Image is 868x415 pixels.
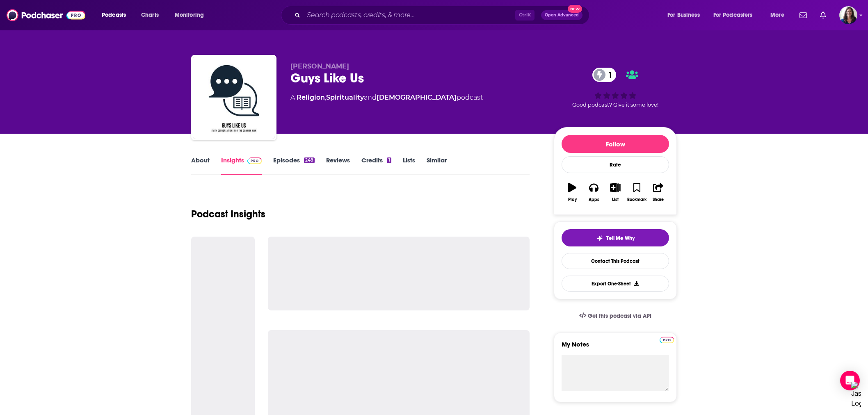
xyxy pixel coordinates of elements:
[568,5,582,13] span: New
[326,93,364,101] a: Spirituality
[364,93,377,101] span: and
[541,10,582,20] button: Open AdvancedNew
[562,156,669,173] div: Rate
[562,135,669,153] button: Follow
[191,208,265,220] h1: Podcast Insights
[545,13,579,17] span: Open Advanced
[653,197,664,202] div: Share
[765,9,795,22] button: open menu
[377,93,457,101] a: [DEMOGRAPHIC_DATA]
[592,68,616,82] a: 1
[839,6,857,24] button: Show profile menu
[562,253,669,269] a: Contact This Podcast
[304,9,515,22] input: Search podcasts, credits, & more...
[605,178,626,207] button: List
[796,8,810,22] a: Show notifications dropdown
[648,178,669,207] button: Share
[290,93,483,103] div: A podcast
[572,102,658,108] span: Good podcast? Give it some love!
[136,9,164,22] a: Charts
[713,9,753,21] span: For Podcasters
[247,157,262,164] img: Podchaser Pro
[273,156,315,175] a: Episodes248
[325,93,326,101] span: ,
[297,93,325,101] a: Religion
[840,371,860,390] div: Open Intercom Messenger
[817,8,829,22] a: Show notifications dropdown
[361,156,391,175] a: Credits1
[660,335,674,343] a: Pro website
[660,337,674,343] img: Podchaser Pro
[568,197,577,202] div: Play
[839,6,857,24] img: User Profile
[612,197,619,202] div: List
[193,57,275,139] img: Guys Like Us
[708,9,765,22] button: open menu
[573,306,658,326] a: Get this podcast via API
[667,9,700,21] span: For Business
[589,197,599,202] div: Apps
[175,9,204,21] span: Monitoring
[662,9,710,22] button: open menu
[387,157,391,163] div: 1
[562,178,583,207] button: Play
[102,9,126,21] span: Podcasts
[562,276,669,292] button: Export One-Sheet
[583,178,604,207] button: Apps
[289,6,597,25] div: Search podcasts, credits, & more...
[141,9,159,21] span: Charts
[626,178,647,207] button: Bookmark
[554,62,677,113] div: 1Good podcast? Give it some love!
[770,9,784,21] span: More
[290,62,349,70] span: [PERSON_NAME]
[96,9,137,22] button: open menu
[606,235,635,242] span: Tell Me Why
[304,157,315,163] div: 248
[627,197,646,202] div: Bookmark
[601,68,616,82] span: 1
[191,156,210,175] a: About
[221,156,262,175] a: InsightsPodchaser Pro
[588,312,651,319] span: Get this podcast via API
[427,156,447,175] a: Similar
[326,156,350,175] a: Reviews
[839,6,857,24] span: Logged in as blassiter
[562,229,669,246] button: tell me why sparkleTell Me Why
[515,10,535,21] span: Ctrl K
[169,9,215,22] button: open menu
[7,7,85,23] img: Podchaser - Follow, Share and Rate Podcasts
[596,235,603,242] img: tell me why sparkle
[562,340,669,355] label: My Notes
[403,156,415,175] a: Lists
